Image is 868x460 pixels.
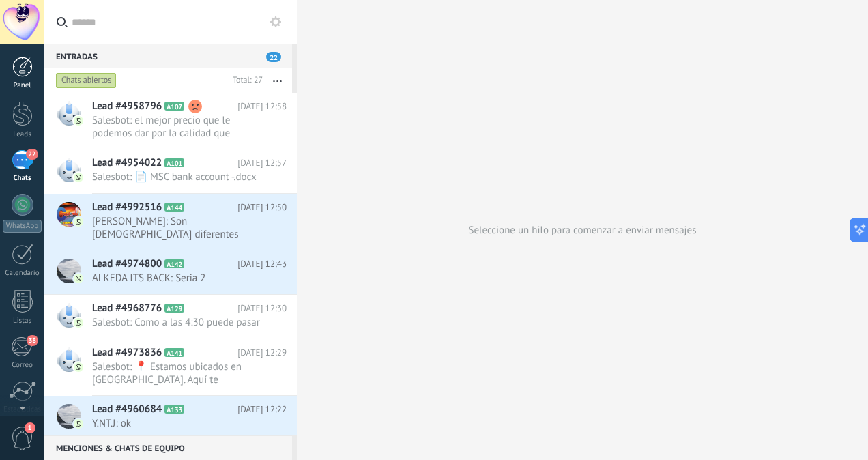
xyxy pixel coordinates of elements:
[74,362,83,372] img: com.amocrm.amocrmwa.svg
[164,203,184,212] span: A144
[44,149,297,193] a: Lead #4954022 A101 [DATE] 12:57 Salesbot: 📄 MSC bank account -.docx
[92,201,162,214] span: Lead #4992516
[227,74,263,87] div: Total: 27
[74,116,83,126] img: com.amocrm.amocrmwa.svg
[92,257,162,271] span: Lead #4974800
[92,417,261,430] span: Y.NT.J: ok
[237,346,287,360] span: [DATE] 12:29
[44,194,297,250] a: Lead #4992516 A144 [DATE] 12:50 [PERSON_NAME]: Son [DEMOGRAPHIC_DATA] diferentes
[237,403,287,416] span: [DATE] 12:22
[164,348,184,357] span: A141
[164,405,184,414] span: A133
[44,339,297,395] a: Lead #4973836 A141 [DATE] 12:29 Salesbot: 📍 Estamos ubicados en [GEOGRAPHIC_DATA]. Aquí te compar...
[164,102,184,111] span: A107
[92,302,162,315] span: Lead #4968776
[237,257,287,271] span: [DATE] 12:43
[92,346,162,360] span: Lead #4973836
[164,259,184,268] span: A142
[44,250,297,294] a: Lead #4974800 A142 [DATE] 12:43 ALKEDA ITS BACK: Seria 2
[44,435,292,460] div: Menciones & Chats de equipo
[44,295,297,339] a: Lead #4968776 A129 [DATE] 12:30 Salesbot: Como a las 4:30 puede pasar
[237,100,287,113] span: [DATE] 12:58
[92,360,261,386] span: Salesbot: 📍 Estamos ubicados en [GEOGRAPHIC_DATA]. Aquí te comparto la ubicación para retiro: Usa...
[266,52,281,62] span: 22
[237,201,287,214] span: [DATE] 12:50
[3,269,42,278] div: Calendario
[92,100,162,113] span: Lead #4958796
[3,317,42,326] div: Listas
[92,156,162,170] span: Lead #4954022
[74,419,83,429] img: com.amocrm.amocrmwa.svg
[44,44,292,68] div: Entradas
[74,318,83,328] img: com.amocrm.amocrmwa.svg
[92,403,162,416] span: Lead #4960684
[3,361,42,370] div: Correo
[263,68,292,93] button: Más
[237,156,287,170] span: [DATE] 12:57
[164,304,184,313] span: A129
[25,422,35,433] span: 1
[27,335,38,346] span: 38
[92,215,261,241] span: [PERSON_NAME]: Son [DEMOGRAPHIC_DATA] diferentes
[3,81,42,90] div: Panel
[3,220,42,233] div: WhatsApp
[92,114,261,140] span: Salesbot: el mejor precio que le podemos dar por la calidad que brindamos
[92,272,261,285] span: ALKEDA ITS BACK: Seria 2
[92,316,261,329] span: Salesbot: Como a las 4:30 puede pasar
[164,158,184,167] span: A101
[3,130,42,139] div: Leads
[74,274,83,283] img: com.amocrm.amocrmwa.svg
[92,171,261,184] span: Salesbot: 📄 MSC bank account -.docx
[56,72,117,89] div: Chats abiertos
[3,174,42,183] div: Chats
[26,149,38,160] span: 22
[74,173,83,182] img: com.amocrm.amocrmwa.svg
[44,396,297,440] a: Lead #4960684 A133 [DATE] 12:22 Y.NT.J: ok
[44,93,297,149] a: Lead #4958796 A107 [DATE] 12:58 Salesbot: el mejor precio que le podemos dar por la calidad que b...
[237,302,287,315] span: [DATE] 12:30
[74,217,83,227] img: com.amocrm.amocrmwa.svg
